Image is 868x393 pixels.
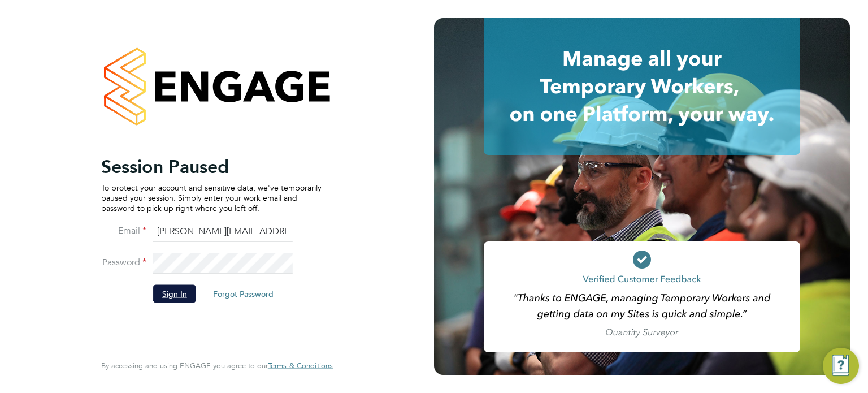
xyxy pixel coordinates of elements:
h2: Session Paused [101,155,322,178]
span: By accessing and using ENGAGE you agree to our [101,361,333,370]
button: Forgot Password [204,284,283,303]
label: Password [101,256,146,268]
p: To protect your account and sensitive data, we've temporarily paused your session. Simply enter y... [101,182,322,213]
a: Terms & Conditions [268,361,333,370]
button: Engage Resource Center [823,348,859,384]
button: Sign In [153,284,196,303]
label: Email [101,224,146,236]
span: Terms & Conditions [268,361,333,370]
input: Enter your work email... [153,222,293,242]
